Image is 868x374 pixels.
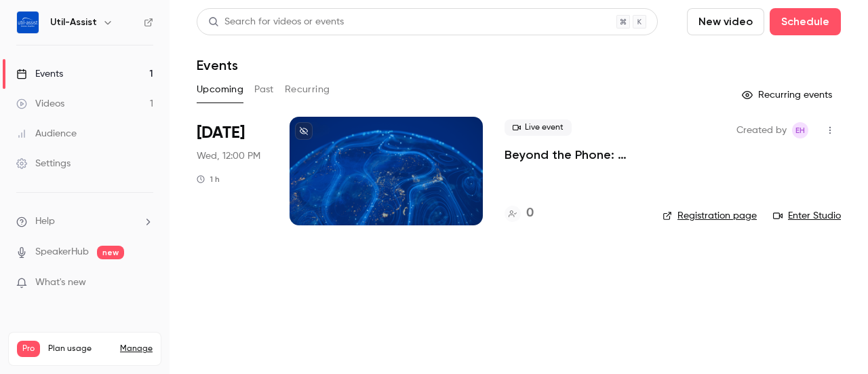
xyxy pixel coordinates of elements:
[736,84,841,106] button: Recurring events
[505,119,572,136] span: Live event
[208,15,344,29] div: Search for videos or events
[16,67,63,81] div: Events
[120,343,153,354] a: Manage
[137,277,153,289] iframe: Noticeable Trigger
[16,97,64,111] div: Videos
[197,117,268,225] div: Sep 24 Wed, 12:00 PM (America/Toronto)
[197,122,245,144] span: [DATE]
[773,209,841,223] a: Enter Studio
[50,16,97,29] h6: Util-Assist
[505,204,534,223] a: 0
[197,57,238,73] h1: Events
[197,174,220,185] div: 1 h
[285,79,330,100] button: Recurring
[17,12,39,33] img: Util-Assist
[505,147,641,163] a: Beyond the Phone: Omnichannel Strategies for Outage Communications
[792,122,808,138] span: Emily Henderson
[35,276,86,290] span: What's new
[16,127,77,141] div: Audience
[197,149,260,163] span: Wed, 12:00 PM
[254,79,274,100] button: Past
[97,246,124,259] span: new
[35,214,55,229] span: Help
[736,122,787,138] span: Created by
[663,209,757,223] a: Registration page
[795,122,805,138] span: EH
[17,341,40,357] span: Pro
[197,79,243,100] button: Upcoming
[16,214,153,229] li: help-dropdown-opener
[526,204,534,223] h4: 0
[16,157,71,170] div: Settings
[770,8,841,35] button: Schedule
[35,245,89,259] a: SpeakerHub
[687,8,764,35] button: New video
[48,343,112,354] span: Plan usage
